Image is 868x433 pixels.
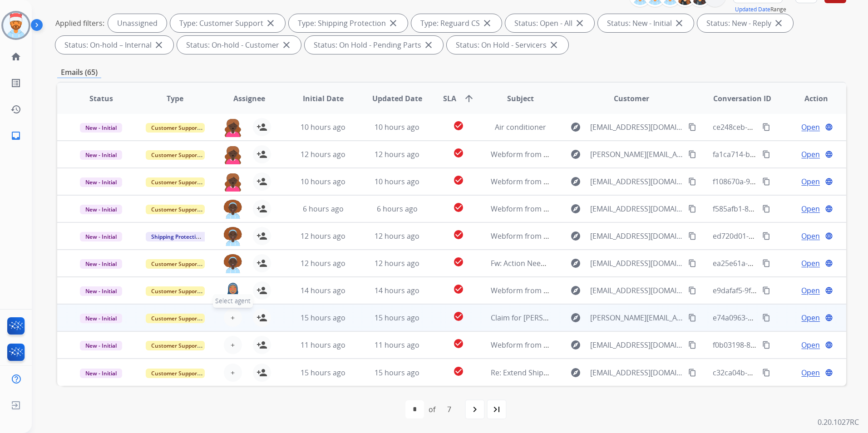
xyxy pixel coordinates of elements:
[301,313,345,323] span: 15 hours ago
[231,367,235,378] span: +
[213,294,253,308] span: Select agent
[146,232,208,241] span: Shipping Protection
[375,258,419,268] span: 12 hours ago
[447,36,568,54] div: Status: On Hold - Servicers
[224,172,242,192] img: agent-avatar
[674,18,685,29] mat-icon: close
[224,281,242,300] img: agent-avatar
[801,312,820,323] span: Open
[170,14,285,32] div: Type: Customer Support
[429,404,435,415] div: of
[590,285,683,296] span: [EMAIL_ADDRESS][DOMAIN_NAME]
[825,123,833,131] mat-icon: language
[825,286,833,295] mat-icon: language
[146,259,205,269] span: Customer Support
[411,14,502,32] div: Type: Reguard CS
[10,130,21,141] mat-icon: inbox
[453,202,464,213] mat-icon: check_circle
[80,150,122,160] span: New - Initial
[224,118,242,137] img: agent-avatar
[453,366,464,377] mat-icon: check_circle
[464,93,474,104] mat-icon: arrow_upward
[453,175,464,186] mat-icon: check_circle
[762,205,770,213] mat-icon: content_copy
[697,14,793,32] div: Status: New - Reply
[825,341,833,349] mat-icon: language
[762,123,770,131] mat-icon: content_copy
[453,148,464,158] mat-icon: check_circle
[80,232,122,241] span: New - Initial
[570,340,581,350] mat-icon: explore
[231,312,235,323] span: +
[89,93,113,104] span: Status
[713,368,849,378] span: c32ca04b-1347-4ac3-a580-d1f92fd3824b
[713,122,849,132] span: ce248ceb-6f32-4644-885e-8bd694e66af5
[256,176,267,187] mat-icon: person_add
[735,5,786,13] span: Range
[224,200,242,219] img: agent-avatar
[375,177,419,187] span: 10 hours ago
[688,232,696,240] mat-icon: content_copy
[688,177,696,186] mat-icon: content_copy
[80,341,122,350] span: New - Initial
[825,150,833,158] mat-icon: language
[80,123,122,133] span: New - Initial
[256,203,267,214] mat-icon: person_add
[301,258,345,268] span: 12 hours ago
[762,314,770,322] mat-icon: content_copy
[256,122,267,133] mat-icon: person_add
[713,285,848,295] span: e9dafaf5-9f18-49a6-9370-dadc183c9037
[825,205,833,213] mat-icon: language
[801,176,820,187] span: Open
[801,122,820,133] span: Open
[301,368,345,378] span: 15 hours ago
[688,286,696,295] mat-icon: content_copy
[590,340,683,350] span: [EMAIL_ADDRESS][DOMAIN_NAME]
[301,122,345,132] span: 10 hours ago
[590,367,683,378] span: [EMAIL_ADDRESS][DOMAIN_NAME]
[224,145,242,164] img: agent-avatar
[224,364,242,382] button: +
[224,227,242,246] img: agent-avatar
[80,369,122,378] span: New - Initial
[440,400,459,418] div: 7
[3,13,29,38] img: avatar
[590,312,683,323] span: [PERSON_NAME][EMAIL_ADDRESS][PERSON_NAME][DOMAIN_NAME]
[375,149,419,159] span: 12 hours ago
[801,231,820,241] span: Open
[423,39,434,50] mat-icon: close
[80,259,122,269] span: New - Initial
[55,18,104,29] p: Applied filters:
[491,285,696,295] span: Webform from [EMAIL_ADDRESS][DOMAIN_NAME] on [DATE]
[256,285,267,296] mat-icon: person_add
[153,39,164,50] mat-icon: close
[375,340,419,350] span: 11 hours ago
[491,368,644,378] span: Re: Extend Shipping Protection Confirmation
[377,204,418,214] span: 6 hours ago
[590,231,683,241] span: [EMAIL_ADDRESS][DOMAIN_NAME]
[688,150,696,158] mat-icon: content_copy
[301,231,345,241] span: 12 hours ago
[713,313,853,323] span: e74a0963-6100-46a8-a4d1-3bd2541d80f2
[570,176,581,187] mat-icon: explore
[256,231,267,241] mat-icon: person_add
[80,205,122,214] span: New - Initial
[80,177,122,187] span: New - Initial
[146,341,205,350] span: Customer Support
[825,232,833,240] mat-icon: language
[10,104,21,115] mat-icon: history
[265,18,276,29] mat-icon: close
[256,367,267,378] mat-icon: person_add
[375,122,419,132] span: 10 hours ago
[598,14,694,32] div: Status: New - Initial
[256,149,267,160] mat-icon: person_add
[818,417,859,428] p: 0.20.1027RC
[305,36,443,54] div: Status: On Hold - Pending Parts
[688,369,696,377] mat-icon: content_copy
[146,150,205,160] span: Customer Support
[825,259,833,267] mat-icon: language
[570,312,581,323] mat-icon: explore
[801,285,820,296] span: Open
[825,314,833,322] mat-icon: language
[301,149,345,159] span: 12 hours ago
